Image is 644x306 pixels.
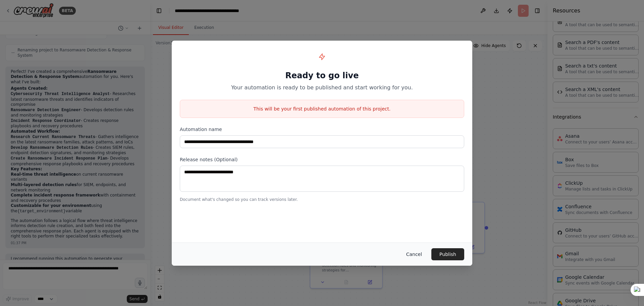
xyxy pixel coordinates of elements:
p: Your automation is ready to be published and start working for you. [180,84,464,92]
h1: Ready to go live [180,70,464,81]
label: Release notes (Optional) [180,156,464,163]
button: Publish [431,248,464,260]
p: This will be your first published automation of this project. [180,105,464,112]
p: Document what's changed so you can track versions later. [180,197,464,202]
label: Automation name [180,126,464,133]
button: Cancel [401,248,427,260]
